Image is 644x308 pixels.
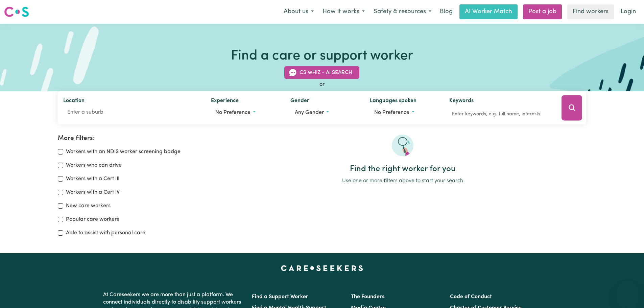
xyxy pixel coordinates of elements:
span: No preference [215,110,251,115]
span: Any gender [295,110,324,115]
label: Keywords [449,97,474,106]
button: Search [562,95,582,121]
a: Post a job [523,4,562,19]
label: Languages spoken [370,97,416,106]
label: Popular care workers [66,215,119,223]
a: Code of Conduct [450,294,492,300]
a: Find workers [567,4,614,19]
label: Experience [211,97,239,106]
a: The Founders [351,294,384,300]
input: Enter a suburb [63,106,200,118]
div: or [58,80,587,89]
a: AI Worker Match [459,4,518,19]
label: Gender [290,97,309,106]
a: Careseekers logo [4,4,29,20]
button: Safety & resources [369,5,436,19]
button: Worker language preferences [370,106,438,119]
h2: More filters: [58,135,211,142]
a: Find a Support Worker [252,294,308,300]
h2: Find the right worker for you [219,164,586,174]
label: Workers with an NDIS worker screening badge [66,148,181,156]
button: CS Whiz - AI Search [284,66,359,79]
label: Able to assist with personal care [66,229,145,237]
label: Workers with a Cert III [66,175,119,183]
input: Enter keywords, e.g. full name, interests [449,109,552,119]
label: Workers who can drive [66,161,122,169]
button: How it works [318,5,369,19]
p: Use one or more filters above to start your search [219,177,586,185]
button: About us [279,5,318,19]
label: Location [63,97,85,106]
button: Worker experience options [211,106,280,119]
a: Careseekers home page [281,265,363,271]
button: Worker gender preference [290,106,359,119]
a: Login [617,4,640,19]
img: Careseekers logo [4,6,29,18]
label: New care workers [66,202,111,210]
iframe: Button to launch messaging window [617,281,639,303]
h1: Find a care or support worker [231,48,413,64]
label: Workers with a Cert IV [66,188,120,196]
span: No preference [374,110,409,115]
a: Blog [436,4,457,19]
